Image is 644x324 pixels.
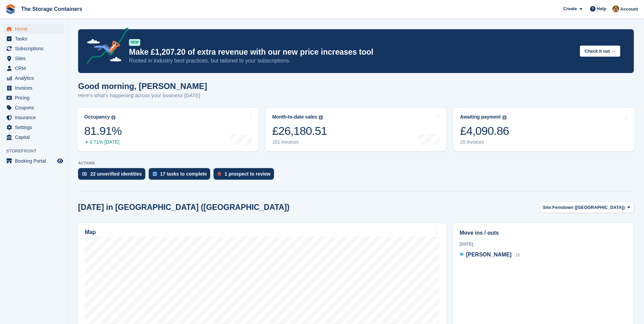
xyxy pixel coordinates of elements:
span: Tasks [15,34,56,43]
div: Month-to-date sales [272,114,317,120]
span: Home [15,24,56,34]
a: Occupancy 81.91% 0.71% [DATE] [77,108,259,151]
a: [PERSON_NAME] 16 [460,251,520,259]
div: 151 invoices [272,139,327,145]
a: menu [3,113,64,122]
a: menu [3,64,64,73]
span: Coupons [15,103,56,112]
a: 22 unverified identities [78,168,149,183]
span: Analytics [15,73,56,83]
p: ACTIONS [78,161,634,165]
a: menu [3,93,64,103]
div: £4,090.86 [460,124,509,138]
div: 81.91% [84,124,122,138]
div: 22 unverified identities [90,171,142,177]
a: Awaiting payment £4,090.86 20 invoices [453,108,634,151]
a: Month-to-date sales £26,180.51 151 invoices [265,108,447,151]
a: menu [3,54,64,63]
span: Account [620,6,638,13]
a: The Storage Containers [18,3,85,15]
a: menu [3,24,64,34]
div: Occupancy [84,114,110,120]
div: Awaiting payment [460,114,501,120]
span: Insurance [15,113,56,122]
img: icon-info-grey-7440780725fd019a000dd9b08b2336e03edf1995a4989e88bcd33f0948082b44.svg [111,115,115,120]
a: menu [3,132,64,142]
img: icon-info-grey-7440780725fd019a000dd9b08b2336e03edf1995a4989e88bcd33f0948082b44.svg [502,115,507,120]
img: Kirsty Simpson [612,5,619,12]
button: Site: Ferndown ([GEOGRAPHIC_DATA]) [539,202,634,213]
a: 1 prospect to review [214,168,277,183]
div: 17 tasks to complete [160,171,207,177]
h2: [DATE] in [GEOGRAPHIC_DATA] ([GEOGRAPHIC_DATA]) [78,203,290,212]
img: task-75834270c22a3079a89374b754ae025e5fb1db73e45f91037f5363f120a921f8.svg [153,172,157,176]
img: prospect-51fa495bee0391a8d652442698ab0144808aea92771e9ea1ae160a38d050c398.svg [218,172,221,176]
span: Create [563,5,577,12]
div: [DATE] [460,241,627,247]
a: menu [3,34,64,43]
span: 16 [515,253,520,257]
a: menu [3,83,64,93]
span: Storefront [6,148,68,155]
span: Subscriptions [15,44,56,53]
a: menu [3,73,64,83]
a: menu [3,156,64,166]
span: Pricing [15,93,56,103]
span: Capital [15,132,56,142]
button: Check it out → [580,46,620,57]
div: NEW [129,39,140,46]
div: 20 invoices [460,139,509,145]
span: Booking Portal [15,156,56,166]
div: £26,180.51 [272,124,327,138]
span: Site: [543,204,552,211]
span: Sites [15,54,56,63]
a: menu [3,44,64,53]
img: verify_identity-adf6edd0f0f0b5bbfe63781bf79b02c33cf7c696d77639b501bdc392416b5a36.svg [82,172,87,176]
a: 17 tasks to complete [149,168,214,183]
img: stora-icon-8386f47178a22dfd0bd8f6a31ec36ba5ce8667c1dd55bd0f319d3a0aa187defe.svg [5,4,16,14]
a: Preview store [56,157,64,165]
img: price-adjustments-announcement-icon-8257ccfd72463d97f412b2fc003d46551f7dbcb40ab6d574587a9cd5c0d94... [81,28,129,66]
p: Here's what's happening across your business [DATE] [78,92,207,100]
span: Ferndown ([GEOGRAPHIC_DATA]) [552,204,625,211]
div: 1 prospect to review [224,171,270,177]
h2: Move ins / outs [460,229,627,237]
a: menu [3,123,64,132]
h2: Map [85,229,96,235]
span: [PERSON_NAME] [466,252,512,257]
p: Make £1,207.20 of extra revenue with our new price increases tool [129,47,574,57]
p: Rooted in industry best practices, but tailored to your subscriptions. [129,57,574,65]
a: menu [3,103,64,112]
h1: Good morning, [PERSON_NAME] [78,82,207,91]
span: Invoices [15,83,56,93]
span: CRM [15,64,56,73]
span: Help [597,5,606,12]
span: Settings [15,123,56,132]
div: 0.71% [DATE] [84,139,122,145]
img: icon-info-grey-7440780725fd019a000dd9b08b2336e03edf1995a4989e88bcd33f0948082b44.svg [319,115,323,120]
